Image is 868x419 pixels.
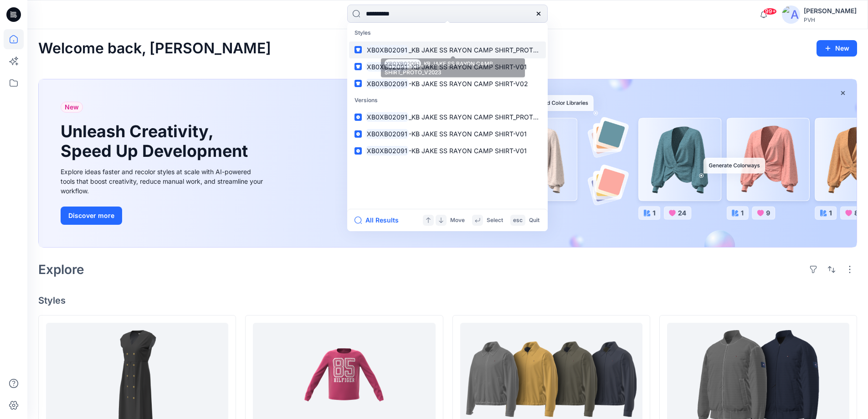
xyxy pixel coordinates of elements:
span: -KB JAKE SS RAYON CAMP SHIRT-V01 [409,147,527,155]
mark: XB0XB02091 [365,45,409,55]
p: esc [513,216,523,225]
span: -KB JAKE SS RAYON CAMP SHIRT-V01 [409,63,527,71]
div: [PERSON_NAME] [804,5,857,16]
img: avatar [782,5,800,24]
a: XB0XB02091-KB JAKE SS RAYON CAMP SHIRT-V02 [349,75,546,92]
button: Discover more [61,207,122,225]
mark: XB0XB02091 [365,145,409,156]
span: _KB JAKE SS RAYON CAMP SHIRT_PROTO_V2023 [409,46,561,54]
a: Discover more [61,207,266,225]
button: New [817,40,857,57]
a: XB0XB02091-KB JAKE SS RAYON CAMP SHIRT-V01 [349,125,546,142]
h2: Explore [38,262,84,277]
mark: XB0XB02091 [365,112,409,122]
p: Quit [529,216,539,225]
mark: XB0XB02091 [365,129,409,139]
p: Select [487,216,503,225]
span: New [65,102,79,113]
p: Move [450,216,465,225]
h2: Welcome back, [PERSON_NAME] [38,40,271,57]
h4: Styles [38,295,857,306]
span: 99+ [763,8,777,15]
div: Explore ideas faster and recolor styles at scale with AI-powered tools that boost creativity, red... [61,167,266,196]
h1: Unleash Creativity, Speed Up Development [61,122,252,161]
span: _KB JAKE SS RAYON CAMP SHIRT_PROTO_V2023 [409,113,561,121]
button: All Results [354,215,405,226]
mark: XB0XB02091 [365,78,409,89]
a: XB0XB02091_KB JAKE SS RAYON CAMP SHIRT_PROTO_V2023 [349,109,546,125]
span: -KB JAKE SS RAYON CAMP SHIRT-V01 [409,130,527,138]
a: XB0XB02091-KB JAKE SS RAYON CAMP SHIRT-V01 [349,58,546,75]
span: -KB JAKE SS RAYON CAMP SHIRT-V02 [409,80,528,88]
div: PVH [804,16,857,23]
a: XB0XB02091_KB JAKE SS RAYON CAMP SHIRT_PROTO_V2023 [349,41,546,58]
a: XB0XB02091-KB JAKE SS RAYON CAMP SHIRT-V01 [349,142,546,159]
p: Versions [349,92,546,109]
mark: XB0XB02091 [365,62,409,72]
p: Styles [349,25,546,41]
